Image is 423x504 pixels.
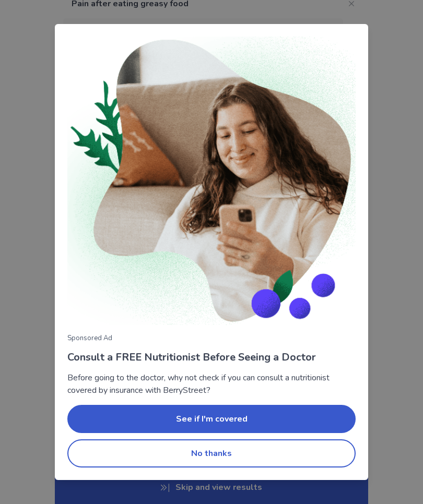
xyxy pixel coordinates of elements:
[67,439,356,467] button: No thanks
[67,405,356,433] button: See if I'm covered
[67,371,356,397] p: Before going to the doctor, why not check if you can consult a nutritionist covered by insurance ...
[67,350,356,365] p: Consult a FREE Nutritionist Before Seeing a Doctor
[67,333,356,344] p: Sponsored Ad
[67,37,356,325] img: Woman consulting with nutritionist on phone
